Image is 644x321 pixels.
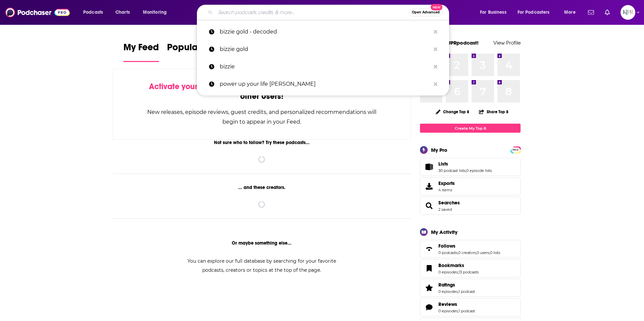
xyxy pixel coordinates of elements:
[422,264,436,273] a: Bookmarks
[78,7,112,18] button: open menu
[138,7,175,18] button: open menu
[83,8,103,17] span: Podcasts
[438,282,475,288] a: Ratings
[479,105,509,118] button: Share Top 8
[564,8,576,17] span: More
[115,8,130,17] span: Charts
[431,4,443,10] span: New
[422,162,436,172] a: Lists
[438,161,448,167] span: Lists
[420,279,521,297] span: Ratings
[420,197,521,215] span: Searches
[438,282,455,288] span: Ratings
[513,7,559,18] button: open menu
[490,250,500,255] a: 0 lists
[602,7,612,18] a: Show notifications dropdown
[197,23,449,41] a: bizzie gold - decoded
[420,158,521,176] span: Lists
[621,5,635,20] button: Show profile menu
[167,42,224,62] a: Popular Feed
[432,108,473,116] button: Change Top 8
[438,262,479,268] a: Bookmarks
[512,147,520,152] span: PRO
[512,147,520,152] a: PRO
[458,250,476,255] a: 0 creators
[438,207,452,212] a: 2 saved
[113,240,411,246] div: Or maybe something else...
[477,250,489,255] a: 0 users
[422,182,436,191] span: Exports
[438,188,455,192] span: 4 items
[438,200,460,206] a: Searches
[220,41,430,58] p: bizzie gold
[438,301,457,307] span: Reviews
[220,23,430,41] p: bizzie gold - decoded
[215,7,409,18] input: Search podcasts, credits, & more...
[438,243,455,249] span: Follows
[422,244,436,254] a: Follows
[220,58,430,75] p: bizzie
[113,185,411,190] div: ... and these creators.
[585,7,597,18] a: Show notifications dropdown
[197,41,449,58] a: bizzie gold
[147,82,377,101] div: by following Podcasts, Creators, Lists, and other Users!
[197,75,449,93] a: power up your life [PERSON_NAME]
[422,303,436,312] a: Reviews
[438,289,458,294] a: 0 episodes
[420,298,521,316] span: Reviews
[466,168,466,173] span: ,
[179,257,344,275] div: You can explore our full database by searching for your favorite podcasts, creators or topics at ...
[438,168,466,173] a: 30 podcast lists
[412,11,440,14] span: Open Advanced
[422,283,436,293] a: Ratings
[438,301,475,307] a: Reviews
[420,40,479,46] a: Welcome KJPRpodcast!
[475,7,515,18] button: open menu
[420,240,521,258] span: Follows
[111,7,134,18] a: Charts
[431,147,447,153] div: My Pro
[459,270,479,274] a: 13 podcasts
[438,180,455,186] span: Exports
[197,58,449,75] a: bizzie
[420,124,521,133] a: Create My Top 8
[409,8,443,16] button: Open AdvancedNew
[123,42,159,62] a: My Feed
[458,289,459,294] span: ,
[149,81,218,91] span: Activate your Feed
[459,289,475,294] a: 1 podcast
[113,140,411,145] div: Not sure who to follow? Try these podcasts...
[431,229,458,235] div: My Activity
[458,309,459,313] span: ,
[5,6,70,19] img: Podchaser - Follow, Share and Rate Podcasts
[438,243,500,249] a: Follows
[518,8,550,17] span: For Podcasters
[480,8,506,17] span: For Business
[438,250,458,255] a: 0 podcasts
[422,201,436,210] a: Searches
[420,177,521,195] a: Exports
[621,5,635,20] img: User Profile
[466,168,492,173] a: 0 episode lists
[123,42,159,57] span: My Feed
[203,5,455,20] div: Search podcasts, credits, & more...
[459,309,475,313] a: 1 podcast
[420,259,521,277] span: Bookmarks
[438,161,492,167] a: Lists
[559,7,584,18] button: open menu
[493,40,521,46] a: View Profile
[438,270,458,274] a: 0 episodes
[489,250,490,255] span: ,
[167,42,224,57] span: Popular Feed
[458,250,458,255] span: ,
[147,107,377,127] div: New releases, episode reviews, guest credits, and personalized recommendations will begin to appe...
[220,75,430,93] p: power up your life kelly
[458,270,459,274] span: ,
[438,262,464,268] span: Bookmarks
[143,8,167,17] span: Monitoring
[438,309,458,313] a: 0 episodes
